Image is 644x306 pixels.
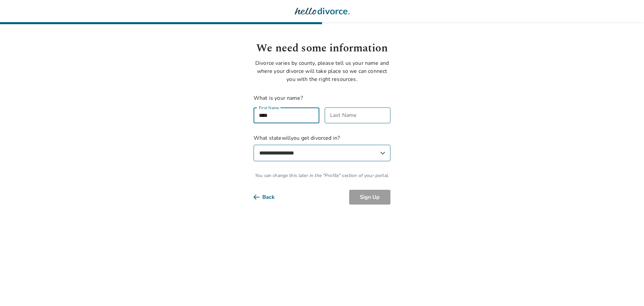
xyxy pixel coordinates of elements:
[259,104,279,111] label: First Name
[254,59,390,83] p: Divorce varies by county, please tell us your name and where your divorce will take place so we c...
[254,40,390,56] h1: We need some information
[254,145,390,161] select: What statewillyou get divorced in?
[254,94,303,102] label: What is your name?
[254,172,390,179] span: You can change this later in the "Profile" section of your portal.
[349,190,390,205] button: Sign Up
[254,134,390,161] label: What state will you get divorced in?
[254,190,285,205] button: Back
[610,274,644,306] iframe: Chat Widget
